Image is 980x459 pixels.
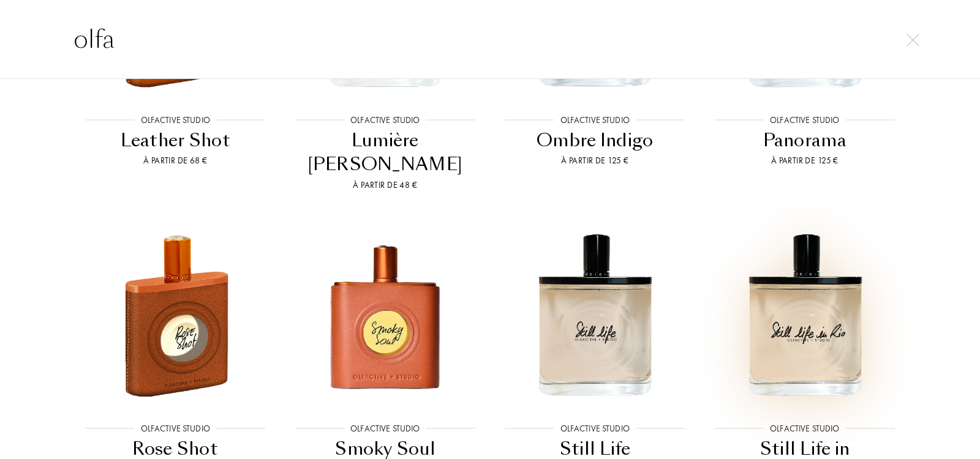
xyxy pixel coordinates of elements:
div: Lumière [PERSON_NAME] [285,129,486,177]
img: Still Life [500,220,689,409]
img: Smoky Soul [291,220,480,409]
div: Olfactive Studio [554,114,636,127]
img: cross.svg [907,34,919,47]
div: Ombre Indigo [495,129,695,152]
img: Still Life in Rio [710,220,899,409]
div: Olfactive Studio [135,114,216,127]
div: Olfactive Studio [135,422,216,435]
div: À partir de 68 € [75,154,276,167]
img: Rose Shot [81,220,269,409]
div: Olfactive Studio [764,422,845,435]
div: Panorama [705,129,905,152]
div: Olfactive Studio [344,114,426,127]
input: Rechercher [49,21,931,58]
div: Olfactive Studio [764,114,845,127]
div: À partir de 48 € [285,179,486,192]
div: À partir de 125 € [705,154,905,167]
div: Olfactive Studio [344,422,426,435]
div: Olfactive Studio [554,422,636,435]
div: Leather Shot [75,129,276,152]
div: À partir de 125 € [495,154,695,167]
